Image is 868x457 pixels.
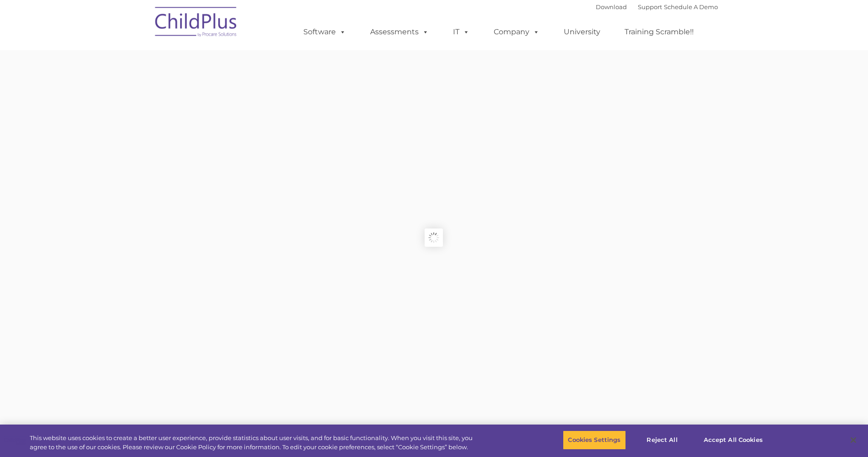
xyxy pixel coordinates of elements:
a: Support [638,3,662,11]
a: Training Scramble!! [615,23,703,41]
img: ChildPlus by Procare Solutions [151,0,242,46]
button: Accept All Cookies [699,430,768,450]
div: This website uses cookies to create a better user experience, provide statistics about user visit... [30,434,477,452]
font: | [596,3,718,11]
button: Cookies Settings [563,430,625,450]
a: Company [485,23,549,41]
a: Schedule A Demo [664,3,718,11]
a: IT [444,23,479,41]
a: Software [294,23,355,41]
a: Download [596,3,627,11]
button: Reject All [634,430,691,450]
a: University [555,23,609,41]
button: Close [843,430,863,450]
a: Assessments [361,23,438,41]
